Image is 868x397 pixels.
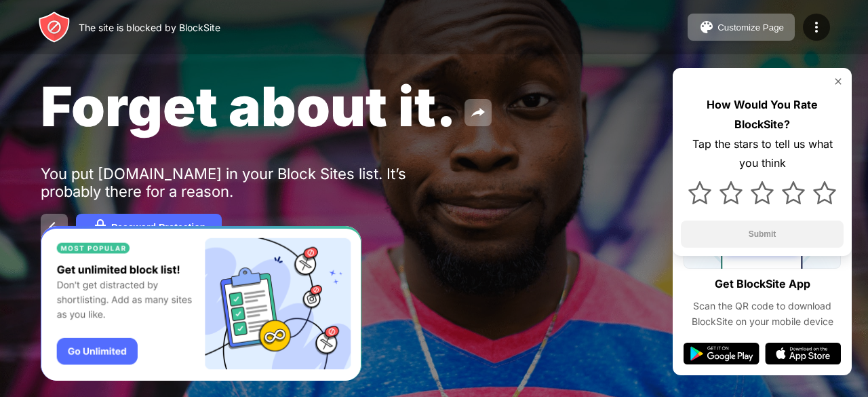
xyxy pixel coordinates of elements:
[808,19,825,35] img: menu-icon.svg
[833,76,844,87] img: rate-us-close.svg
[751,181,774,204] img: star.svg
[41,165,460,200] div: You put [DOMAIN_NAME] in your Block Sites list. It’s probably there for a reason.
[79,22,220,33] div: The site is blocked by BlockSite
[765,343,841,364] img: app-store.svg
[813,181,836,204] img: star.svg
[76,214,222,241] button: Password Protection
[470,105,486,121] img: share.svg
[719,181,743,204] img: star.svg
[38,11,71,43] img: header-logo.svg
[41,73,456,139] span: Forget about it.
[681,134,844,174] div: Tap the stars to tell us what you think
[111,222,205,233] div: Password Protection
[688,181,711,204] img: star.svg
[681,221,844,248] button: Submit
[681,95,844,134] div: How Would You Rate BlockSite?
[717,22,784,33] div: Customize Page
[46,219,62,235] img: back.svg
[688,14,795,41] button: Customize Page
[782,181,805,204] img: star.svg
[698,19,715,35] img: pallet.svg
[684,343,759,364] img: google-play.svg
[92,219,108,235] img: password.svg
[41,226,361,381] iframe: Banner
